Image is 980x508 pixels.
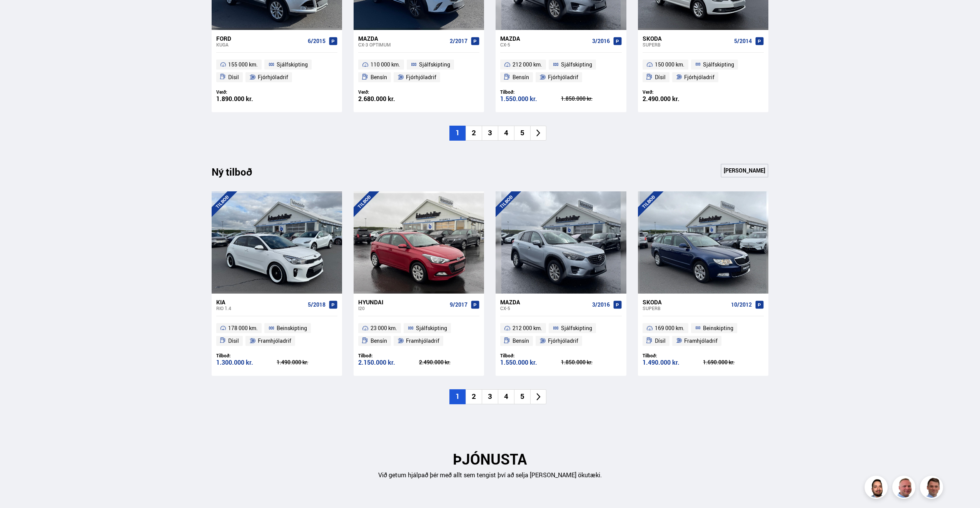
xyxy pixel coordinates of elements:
a: Ford Kuga 6/2015 155 000 km. Sjálfskipting Dísil Fjórhjóladrif Verð: 1.890.000 kr. [212,30,342,112]
span: Sjálfskipting [561,60,592,69]
a: [PERSON_NAME] [721,164,768,178]
span: 3/2016 [592,38,610,44]
a: Mazda CX-5 3/2016 212 000 km. Sjálfskipting Bensín Fjórhjóladrif Tilboð: 1.550.000 kr. 1.850.000 kr. [496,294,626,376]
span: Dísil [228,73,239,82]
div: Superb [643,42,731,47]
li: 4 [498,389,514,404]
div: Verð: [358,89,419,95]
div: Hyundai [358,299,447,305]
a: Kia Rio 1.4 5/2018 178 000 km. Beinskipting Dísil Framhjóladrif Tilboð: 1.300.000 kr. 1.490.000 kr. [212,294,342,376]
div: 1.490.000 kr. [277,360,337,365]
span: 10/2012 [731,302,752,308]
span: Bensín [513,73,529,82]
div: Mazda [500,35,589,42]
div: Superb [643,305,728,311]
div: Skoda [643,299,728,305]
span: 5/2014 [734,38,752,44]
div: Ford [216,35,305,42]
div: Tilboð: [216,353,277,359]
li: 5 [514,126,530,141]
div: i20 [358,305,447,311]
span: Sjálfskipting [416,324,447,333]
div: CX-5 [500,42,589,47]
span: 212 000 km. [513,60,542,69]
div: 2.150.000 kr. [358,359,419,366]
div: 2.490.000 kr. [643,96,703,102]
span: 178 000 km. [228,324,258,333]
div: Skoda [643,35,731,42]
span: Beinskipting [703,324,733,333]
span: Fjórhjóladrif [258,73,288,82]
span: Dísil [655,336,666,345]
div: Kuga [216,42,305,47]
span: Sjálfskipting [561,324,592,333]
div: Kia [216,299,305,305]
div: 1.850.000 kr. [561,360,622,365]
span: Bensín [371,336,387,345]
div: 1.550.000 kr. [500,96,561,102]
span: 2/2017 [450,38,467,44]
span: 212 000 km. [513,324,542,333]
span: Framhjóladrif [406,336,439,345]
li: 1 [449,126,466,141]
span: Fjórhjóladrif [406,73,436,82]
a: Mazda CX-5 3/2016 212 000 km. Sjálfskipting Bensín Fjórhjóladrif Tilboð: 1.550.000 kr. 1.850.000 kr. [496,30,626,112]
li: 3 [482,389,498,404]
li: 2 [466,389,482,404]
li: 2 [466,126,482,141]
div: 1.690.000 kr. [703,360,764,365]
div: 1.550.000 kr. [500,359,561,366]
span: Bensín [371,73,387,82]
span: Framhjóladrif [258,336,291,345]
li: 3 [482,126,498,141]
a: Skoda Superb 10/2012 169 000 km. Beinskipting Dísil Framhjóladrif Tilboð: 1.490.000 kr. 1.690.000... [638,294,768,376]
span: Sjálfskipting [703,60,734,69]
span: 9/2017 [450,302,467,308]
span: 155 000 km. [228,60,258,69]
div: 1.890.000 kr. [216,96,277,102]
span: 110 000 km. [371,60,400,69]
a: Mazda CX-3 OPTIMUM 2/2017 110 000 km. Sjálfskipting Bensín Fjórhjóladrif Verð: 2.680.000 kr. [354,30,484,112]
span: 5/2018 [308,302,326,308]
span: 3/2016 [592,302,610,308]
div: Verð: [216,89,277,95]
div: 2.490.000 kr. [419,360,480,365]
div: 1.850.000 kr. [561,96,622,101]
div: CX-3 OPTIMUM [358,42,447,47]
div: 1.490.000 kr. [643,359,703,366]
span: 150 000 km. [655,60,684,69]
span: 23 000 km. [371,324,397,333]
div: Tilboð: [500,89,561,95]
a: Hyundai i20 9/2017 23 000 km. Sjálfskipting Bensín Framhjóladrif Tilboð: 2.150.000 kr. 2.490.000 kr. [354,294,484,376]
a: Skoda Superb 5/2014 150 000 km. Sjálfskipting Dísil Fjórhjóladrif Verð: 2.490.000 kr. [638,30,768,112]
img: FbJEzSuNWCJXmdc-.webp [921,477,944,500]
span: Fjórhjóladrif [548,336,578,345]
div: Mazda [358,35,447,42]
span: Sjálfskipting [419,60,450,69]
span: Fjórhjóladrif [548,73,578,82]
div: 1.300.000 kr. [216,359,277,366]
p: Við getum hjálpað þér með allt sem tengist því að selja [PERSON_NAME] ökutæki. [212,471,769,480]
div: Ný tilboð [212,166,265,182]
span: Dísil [228,336,239,345]
img: siFngHWaQ9KaOqBr.png [893,477,917,500]
button: Opna LiveChat spjallviðmót [6,3,29,26]
div: Mazda [500,299,589,305]
span: Beinskipting [277,324,307,333]
span: Fjórhjóladrif [684,73,715,82]
span: 6/2015 [308,38,326,44]
div: Tilboð: [358,353,419,359]
span: 169 000 km. [655,324,684,333]
div: Verð: [643,89,703,95]
img: nhp88E3Fdnt1Opn2.png [866,477,889,500]
li: 5 [514,389,530,404]
span: Framhjóladrif [684,336,718,345]
div: CX-5 [500,305,589,311]
span: Dísil [655,73,666,82]
li: 1 [449,389,466,404]
div: Rio 1.4 [216,305,305,311]
span: Bensín [513,336,529,345]
h2: ÞJÓNUSTA [212,450,769,468]
span: Sjálfskipting [277,60,308,69]
div: Tilboð: [500,353,561,359]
